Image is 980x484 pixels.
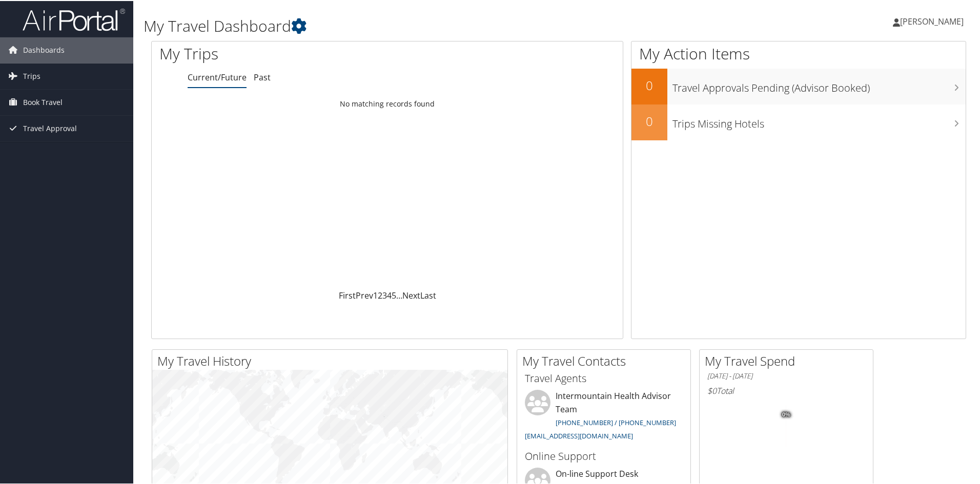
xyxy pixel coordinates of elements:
[556,417,676,426] a: [PHONE_NUMBER] / [PHONE_NUMBER]
[23,62,40,88] span: Trips
[900,15,964,26] span: [PERSON_NAME]
[672,75,966,94] h3: Travel Approvals Pending (Advisor Booked)
[392,289,396,300] a: 5
[520,389,688,444] li: Intermountain Health Advisor Team
[387,289,392,300] a: 4
[402,289,420,300] a: Next
[152,94,623,112] td: No matching records found
[420,289,436,300] a: Last
[672,111,966,130] h3: Trips Missing Hotels
[159,42,419,64] h1: My Trips
[23,36,65,62] span: Dashboards
[525,430,633,439] a: [EMAIL_ADDRESS][DOMAIN_NAME]
[707,370,865,380] h6: [DATE] - [DATE]
[339,289,356,300] a: First
[23,7,125,31] img: airportal-logo.png
[23,89,63,114] span: Book Travel
[378,289,382,300] a: 2
[631,112,667,129] h2: 0
[356,289,373,300] a: Prev
[631,76,667,93] h2: 0
[23,115,77,140] span: Travel Approval
[522,351,690,369] h2: My Travel Contacts
[893,5,974,36] a: [PERSON_NAME]
[705,351,873,369] h2: My Travel Spend
[782,411,790,417] tspan: 0%
[188,71,247,82] a: Current/Future
[254,71,271,82] a: Past
[396,289,402,300] span: …
[382,289,387,300] a: 3
[144,14,697,36] h1: My Travel Dashboard
[631,42,966,64] h1: My Action Items
[373,289,378,300] a: 1
[157,351,507,369] h2: My Travel History
[525,370,683,385] h3: Travel Agents
[525,448,683,462] h3: Online Support
[631,68,966,103] a: 0Travel Approvals Pending (Advisor Booked)
[707,384,865,395] h6: Total
[707,384,717,395] span: $0
[631,103,966,139] a: 0Trips Missing Hotels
